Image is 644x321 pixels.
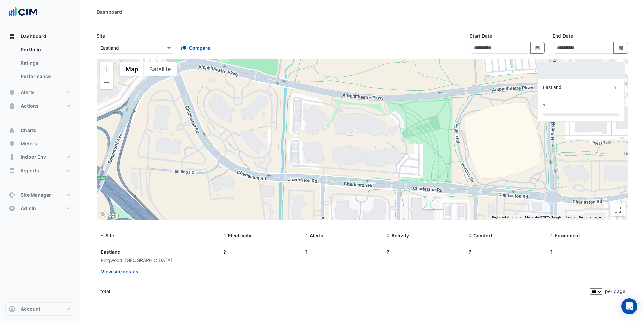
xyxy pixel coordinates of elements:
button: Show street map [120,62,144,76]
span: Meters [21,140,37,147]
button: Charts [5,124,75,137]
app-icon: Site Manager [9,192,15,198]
img: Company Logo [8,5,38,19]
span: per page [605,288,625,294]
span: Account [21,306,40,312]
span: Comfort [473,233,492,238]
div: ? [223,248,297,255]
img: Google [98,211,120,220]
div: ? [305,248,379,255]
button: Zoom in [100,62,113,76]
button: Keyboard shortcuts [492,215,521,220]
a: Open this area in Google Maps (opens a new window) [98,211,120,220]
span: Site Manager [21,192,51,198]
button: Actions [5,99,75,113]
div: Open Intercom Messenger [621,298,637,314]
a: Terms [566,215,575,219]
app-icon: Charts [9,127,15,134]
span: Alerts [21,89,35,96]
app-icon: Meters [9,140,15,147]
span: Indoor Env [21,154,46,160]
app-icon: Alerts [9,89,15,96]
label: End Date [553,32,573,39]
fa-icon: Select Date [618,45,624,51]
a: Performance [15,70,75,83]
div: Eastland [543,84,612,91]
button: Site Manager [5,188,75,202]
span: Electricity [228,233,251,238]
span: Dashboard [21,33,46,40]
a: Report a map error [579,215,606,219]
button: View site details [101,266,139,277]
app-icon: Reports [9,167,15,174]
button: Alerts [5,86,75,99]
span: Map data ©2025 Google [525,215,561,219]
button: Show satellite imagery [144,62,177,76]
button: Zoom out [100,76,113,89]
button: Account [5,302,75,316]
div: Eastland [101,248,215,255]
div: Ringwood, [GEOGRAPHIC_DATA] [101,257,215,264]
a: Portfolio [15,43,75,56]
app-icon: Actions [9,103,15,109]
span: Charts [21,127,36,134]
app-icon: Indoor Env [9,154,15,160]
div: ? [469,248,542,255]
span: Activity [391,233,409,238]
span: Site [105,233,114,238]
button: Reports [5,164,75,177]
span: Alerts [310,233,323,238]
button: Meters [5,137,75,150]
button: Admin [5,202,75,215]
div: Dashboard [5,43,75,86]
span: Admin [21,205,36,212]
label: Site [97,32,105,39]
div: ? [387,248,461,255]
div: ? [543,102,545,109]
a: Ratings [15,56,75,70]
button: Indoor Env [5,150,75,164]
div: ? [550,248,624,255]
button: Dashboard [5,29,75,43]
span: Equipment [555,233,580,238]
span: Compare [189,44,210,51]
div: Dashboard [97,8,122,15]
span: Reports [21,167,39,174]
app-icon: Dashboard [9,33,15,40]
app-icon: Admin [9,205,15,212]
span: Actions [21,103,39,109]
fa-icon: Select Date [535,45,541,51]
div: 1 total [97,283,588,300]
button: Compare [177,42,214,54]
button: Toggle fullscreen view [611,203,625,216]
label: Start Date [470,32,492,39]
